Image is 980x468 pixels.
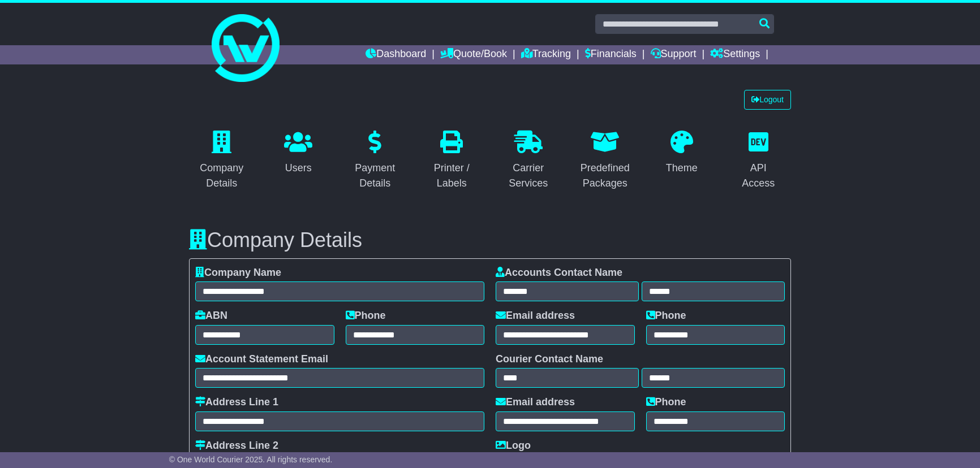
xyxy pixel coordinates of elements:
label: Email address [496,396,575,409]
div: API Access [733,161,784,191]
div: Users [284,161,312,176]
h3: Company Details [189,229,791,252]
label: Account Statement Email [195,353,328,366]
a: Predefined Packages [573,127,638,195]
a: Company Details [189,127,255,195]
div: Printer / Labels [427,161,478,191]
label: ABN [195,310,227,322]
label: Logo [496,440,531,452]
a: Users [277,127,320,180]
a: Tracking [521,45,571,64]
a: Logout [744,90,791,110]
label: Phone [346,310,386,322]
label: Address Line 1 [195,396,278,409]
a: Settings [710,45,760,64]
div: Company Details [196,161,247,191]
div: Predefined Packages [580,161,631,191]
label: Company Name [195,267,281,279]
a: API Access [726,127,792,195]
div: Payment Details [350,161,401,191]
label: Address Line 2 [195,440,278,452]
label: Phone [646,396,686,409]
label: Accounts Contact Name [496,267,622,279]
a: Quote/Book [440,45,507,64]
span: © One World Courier 2025. All rights reserved. [169,455,333,464]
a: Carrier Services [496,127,561,195]
a: Payment Details [342,127,408,195]
div: Theme [666,161,698,176]
label: Phone [646,310,686,322]
a: Support [651,45,697,64]
label: Courier Contact Name [496,353,603,366]
a: Theme [659,127,705,180]
label: Email address [496,310,575,322]
a: Printer / Labels [419,127,485,195]
div: Carrier Services [503,161,554,191]
a: Financials [585,45,637,64]
a: Dashboard [366,45,426,64]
